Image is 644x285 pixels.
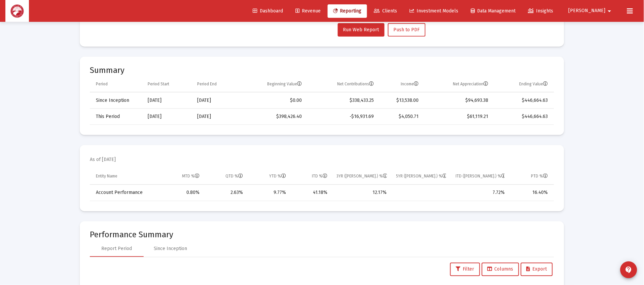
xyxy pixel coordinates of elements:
[267,81,302,87] div: Beginning Value
[197,113,235,120] div: [DATE]
[90,169,160,185] td: Column Entity Name
[493,76,554,92] td: Column Ending Value
[521,263,553,276] button: Export
[295,190,327,196] div: 41.18%
[493,92,554,109] td: $446,664.63
[337,81,374,87] div: Net Contributions
[90,67,554,74] mat-card-title: Summary
[154,246,187,252] div: Since Inception
[451,169,509,185] td: Column ITD (Ann.) %
[410,8,459,14] span: Investment Models
[569,8,606,14] span: [PERSON_NAME]
[312,174,327,179] div: ITD %
[466,4,521,18] a: Data Management
[247,4,288,18] a: Dashboard
[253,8,283,14] span: Dashboard
[514,190,548,196] div: 16.40%
[493,109,554,125] td: $446,664.63
[252,190,286,196] div: 9.77%
[148,97,188,104] div: [DATE]
[374,8,397,14] span: Clients
[10,4,24,18] img: Dashboard
[143,76,192,92] td: Column Period Start
[96,174,117,179] div: Entity Name
[295,8,321,14] span: Revenue
[209,190,243,196] div: 2.63%
[424,92,493,109] td: $94,693.38
[625,266,633,274] mat-icon: contact_support
[488,267,513,272] span: Columns
[307,76,379,92] td: Column Net Contributions
[453,81,489,87] div: Net Appreciation
[182,174,200,179] div: MTD %
[90,169,554,201] div: Data grid
[148,81,169,87] div: Period Start
[225,174,243,179] div: QTD %
[527,267,547,272] span: Export
[239,76,307,92] td: Column Beginning Value
[404,4,464,18] a: Investment Models
[424,76,493,92] td: Column Net Appreciation
[197,81,217,87] div: Period End
[482,263,519,276] button: Columns
[90,76,554,125] div: Data grid
[90,157,116,163] mat-card-subtitle: As of [DATE]
[269,174,286,179] div: YTD %
[248,169,291,185] td: Column YTD %
[456,174,505,179] div: ITD ([PERSON_NAME].) %
[160,169,204,185] td: Column MTD %
[509,169,554,185] td: Column PTD %
[456,267,474,272] span: Filter
[337,190,387,196] div: 12.17%
[523,4,559,18] a: Insights
[379,109,424,125] td: $4,050.71
[394,27,420,33] span: Push to PDF
[307,109,379,125] td: -$16,931.69
[606,4,614,18] mat-icon: arrow_drop_down
[90,109,143,125] td: This Period
[291,169,332,185] td: Column ITD %
[401,81,419,87] div: Income
[165,190,200,196] div: 0.80%
[338,23,385,37] button: Run Web Report
[471,8,516,14] span: Data Management
[424,109,493,125] td: $61,119.21
[388,23,426,37] button: Push to PDF
[379,76,424,92] td: Column Income
[148,113,188,120] div: [DATE]
[102,246,132,252] div: Report Period
[90,76,143,92] td: Column Period
[456,190,505,196] div: 7.72%
[561,4,622,17] button: [PERSON_NAME]
[531,174,548,179] div: PTD %
[239,92,307,109] td: $0.00
[528,8,553,14] span: Insights
[332,169,392,185] td: Column 3YR (Ann.) %
[96,81,108,87] div: Period
[197,97,235,104] div: [DATE]
[192,76,239,92] td: Column Period End
[90,185,160,201] td: Account Performance
[333,8,362,14] span: Reporting
[239,109,307,125] td: $398,426.40
[369,4,403,18] a: Clients
[337,174,387,179] div: 3YR ([PERSON_NAME].) %
[90,232,554,238] mat-card-title: Performance Summary
[379,92,424,109] td: $13,538.00
[290,4,326,18] a: Revenue
[328,4,367,18] a: Reporting
[520,81,548,87] div: Ending Value
[392,169,451,185] td: Column 5YR (Ann.) %
[343,27,379,33] span: Run Web Report
[90,92,143,109] td: Since Inception
[450,263,480,276] button: Filter
[204,169,248,185] td: Column QTD %
[396,174,446,179] div: 5YR ([PERSON_NAME].) %
[307,92,379,109] td: $338,433.25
